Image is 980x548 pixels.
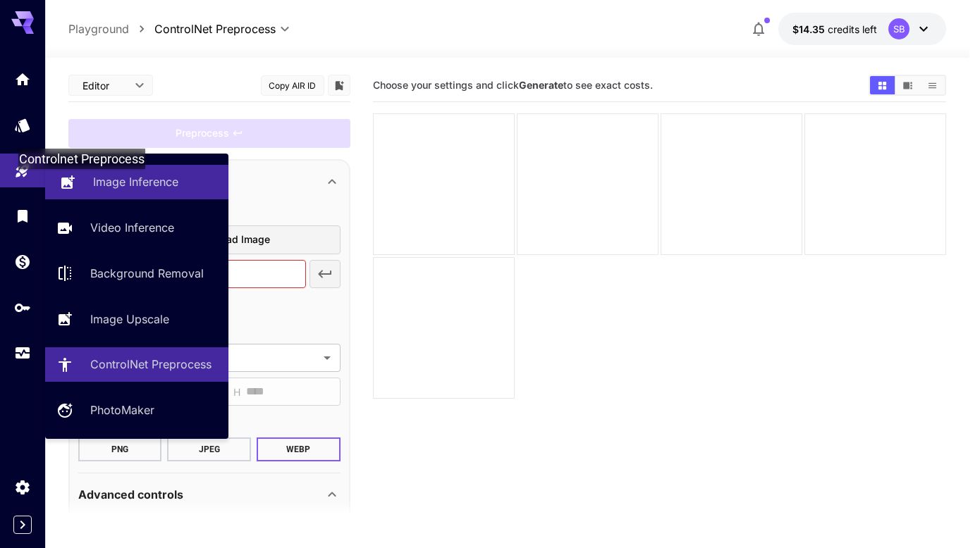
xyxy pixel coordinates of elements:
[333,77,345,94] button: Add to library
[93,173,178,190] p: Image Inference
[154,20,276,37] span: ControlNet Preprocess
[90,401,154,418] p: PhotoMaker
[68,20,154,37] nav: breadcrumb
[14,207,31,225] div: Library
[828,23,877,35] span: credits left
[14,253,31,270] div: Wallet
[778,13,946,45] button: $14.35367
[888,18,909,39] div: SB
[792,22,877,37] div: $14.35367
[14,116,31,134] div: Models
[14,299,31,316] div: API Keys
[45,256,228,291] a: Background Removal
[45,211,228,245] a: Video Inference
[90,265,204,282] p: Background Removal
[90,356,212,373] p: ControlNet Preprocess
[233,384,240,400] span: H
[14,70,31,88] div: Home
[45,165,228,199] a: Image Inference
[78,486,183,503] p: Advanced controls
[167,437,251,461] button: JPEG
[90,219,174,236] p: Video Inference
[82,78,126,93] span: Editor
[14,478,31,496] div: Settings
[920,76,945,94] button: Show images in list view
[895,76,920,94] button: Show images in video view
[78,437,162,461] button: PNG
[68,119,350,148] div: Please fill the prompt
[68,20,129,37] p: Playground
[13,516,32,534] button: Expand sidebar
[519,79,563,91] b: Generate
[869,75,946,96] div: Show images in grid viewShow images in video viewShow images in list view
[90,311,169,328] p: Image Upscale
[373,79,653,91] span: Choose your settings and click to see exact costs.
[870,76,895,94] button: Show images in grid view
[792,23,828,35] span: $14.35
[45,393,228,428] a: PhotoMaker
[45,301,228,336] a: Image Upscale
[261,75,324,96] button: Copy AIR ID
[45,347,228,382] a: ControlNet Preprocess
[257,437,341,461] button: WEBP
[14,157,31,175] div: Playground
[14,344,31,362] div: Usage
